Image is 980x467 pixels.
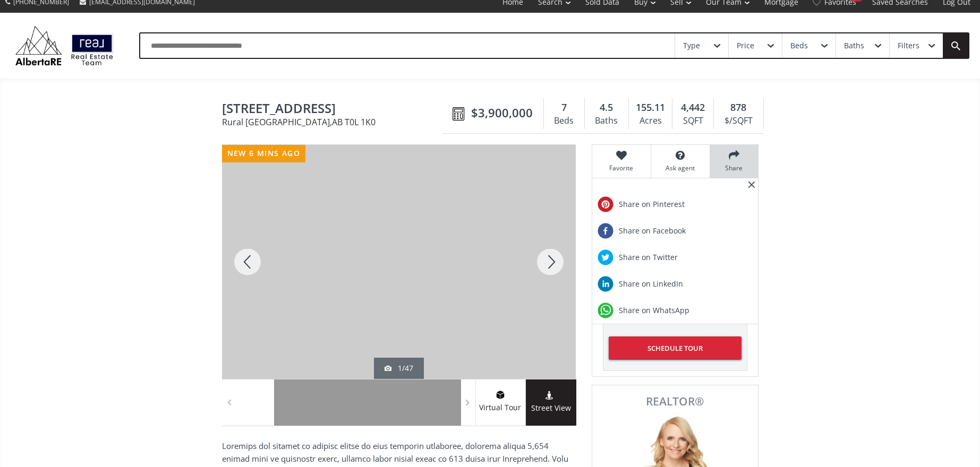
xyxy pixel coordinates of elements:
img: Logo [11,23,118,68]
div: Share on WhatsApp [592,297,758,324]
img: virtual tour icon [495,391,506,399]
div: Filters [898,42,919,49]
div: Share on Twitter [592,244,758,271]
button: Schedule Tour [609,336,742,360]
div: SQFT [678,113,708,129]
span: Favorite [598,163,645,172]
span: Share [715,163,753,172]
span: Ask agent [657,163,704,172]
div: 4.5 [590,101,623,115]
span: 272001 272 Street West [222,101,447,118]
div: Baths [844,42,864,49]
div: Beds [790,42,808,49]
div: Price [737,42,754,49]
span: REALTOR® [604,396,746,407]
div: 272001 272 Street West Rural Foothills County, AB T0L 1K0 - Photo 1 of 47 [222,145,576,379]
span: Share on Pinterest [619,199,685,210]
div: Type [683,42,700,49]
span: Share on Facebook [619,226,686,236]
div: 7 [549,101,579,115]
span: Virtual Tour [475,402,525,414]
div: 1/47 [385,363,413,374]
div: Acres [634,113,667,129]
div: 155.11 [634,101,667,115]
span: Street View [526,402,576,414]
div: $/SQFT [719,113,757,129]
div: Baths [590,113,623,129]
span: Share on Twitter [619,252,678,263]
div: new 6 mins ago [222,145,306,162]
div: Share on Pinterest [592,191,758,218]
span: $3,900,000 [471,105,533,121]
div: Share on Facebook [592,218,758,244]
span: Share on WhatsApp [619,305,689,316]
a: virtual tour iconVirtual Tour [475,379,526,426]
div: Beds [549,113,579,129]
span: Share on LinkedIn [619,279,683,289]
span: 4,442 [681,101,705,115]
div: Share on LinkedIn [592,271,758,297]
span: Rural [GEOGRAPHIC_DATA] , AB T0L 1K0 [222,118,447,126]
div: 878 [719,101,757,115]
